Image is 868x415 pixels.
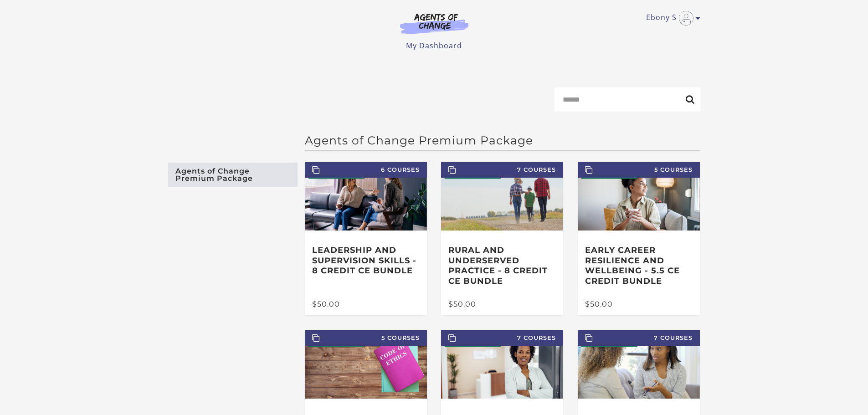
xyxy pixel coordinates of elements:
[390,13,478,34] img: Agents of Change Logo
[585,301,693,308] div: $50.00
[312,245,420,276] h3: Leadership and Supervision Skills - 8 Credit CE Bundle
[578,162,700,178] span: 5 Courses
[305,162,427,315] a: 6 Courses Leadership and Supervision Skills - 8 Credit CE Bundle $50.00
[448,245,556,286] h3: Rural and Underserved Practice - 8 Credit CE Bundle
[168,163,298,187] a: Agents of Change Premium Package
[305,330,427,346] span: 5 Courses
[305,133,700,147] h2: Agents of Change Premium Package
[441,162,563,178] span: 7 Courses
[578,330,700,346] span: 7 Courses
[578,162,700,315] a: 5 Courses Early Career Resilience and Wellbeing - 5.5 CE Credit Bundle $50.00
[312,301,420,308] div: $50.00
[646,11,696,26] a: Toggle menu
[441,162,563,315] a: 7 Courses Rural and Underserved Practice - 8 Credit CE Bundle $50.00
[585,245,693,286] h3: Early Career Resilience and Wellbeing - 5.5 CE Credit Bundle
[406,41,462,51] a: My Dashboard
[448,301,556,308] div: $50.00
[305,162,427,178] span: 6 Courses
[441,330,563,346] span: 7 Courses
